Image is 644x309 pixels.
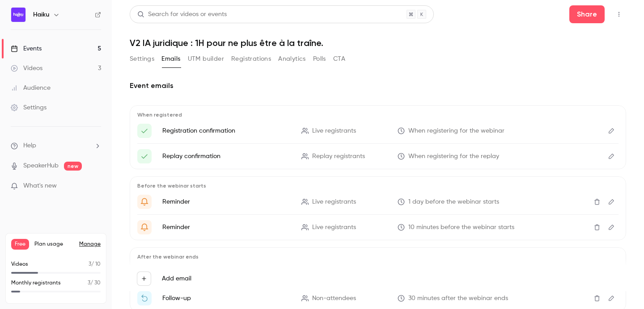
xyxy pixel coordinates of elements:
button: Delete [590,220,604,234]
p: Follow-up [162,294,291,303]
p: Videos [11,260,28,268]
button: Share [569,5,605,23]
h1: V2 IA juridique : 1H pour ne plus être à la traîne. [130,38,626,48]
p: Monthly registrants [11,279,61,287]
div: Events [11,44,42,53]
p: Registration confirmation [162,126,291,135]
span: 30 minutes after the webinar ends [408,294,508,303]
button: Edit [604,195,619,209]
span: 3 [89,262,91,267]
button: Emails [161,52,180,66]
li: {{ event_name }} is about to go live [137,220,619,234]
div: Search for videos or events [137,10,227,19]
span: 3 [88,280,90,286]
div: Videos [11,64,42,73]
p: Reminder [162,197,291,206]
button: CTA [333,52,345,66]
a: Manage [79,241,101,248]
button: Polls [313,52,326,66]
iframe: Noticeable Trigger [90,182,101,190]
span: 10 minutes before the webinar starts [408,223,514,232]
span: Live registrants [312,223,356,232]
span: Help [23,141,36,150]
li: Here's your access link to {{ event_name }}! [137,149,619,163]
p: Before the webinar starts [137,182,619,189]
p: After the webinar ends [137,253,619,260]
p: / 30 [88,279,101,287]
span: When registering for the webinar [408,126,504,136]
button: Edit [604,220,619,234]
button: Edit [604,291,619,305]
button: Edit [604,124,619,138]
h6: Haiku [33,10,49,19]
button: UTM builder [188,52,224,66]
button: Edit [604,149,619,163]
li: help-dropdown-opener [11,141,101,150]
li: Here's your access link to {{ event_name }}! [137,124,619,138]
span: When registering for the replay [408,152,499,161]
span: Non-attendees [312,294,356,303]
div: Audience [11,84,51,92]
span: What's new [23,181,57,191]
span: Free [11,239,29,250]
label: Add email [162,274,191,283]
button: Registrations [231,52,271,66]
span: Plan usage [34,241,74,248]
span: 1 day before the webinar starts [408,197,499,207]
button: Analytics [278,52,306,66]
li: Watch the replay of {{ event_name }} [137,291,619,305]
div: Settings [11,103,47,112]
p: Replay confirmation [162,152,291,161]
span: Live registrants [312,197,356,207]
button: Delete [590,195,604,209]
span: Live registrants [312,126,356,136]
li: Get Ready for '{{ event_name }}' tomorrow! [137,195,619,209]
p: When registered [137,111,619,118]
p: Reminder [162,223,291,232]
a: SpeakerHub [23,161,59,171]
span: Replay registrants [312,152,365,161]
button: Settings [130,52,154,66]
button: Delete [590,291,604,305]
p: / 10 [89,260,101,268]
img: Haiku [11,8,25,22]
h2: Event emails [130,80,626,91]
span: new [64,162,82,171]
